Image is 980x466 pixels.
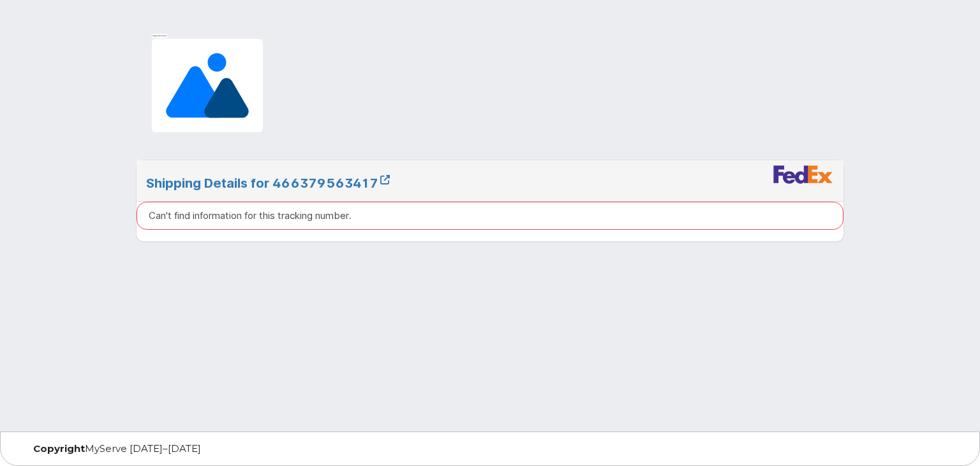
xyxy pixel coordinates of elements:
[773,165,834,184] img: fedex-bc01427081be8802e1fb5a1adb1132915e58a0589d7a9405a0dcbe1127be6add.png
[146,176,390,191] a: Shipping Details for 466379563417
[149,209,352,222] p: Can't find information for this tracking number.
[146,33,269,138] img: Image placeholder
[24,444,334,454] div: MyServe [DATE]–[DATE]
[33,442,85,455] strong: Copyright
